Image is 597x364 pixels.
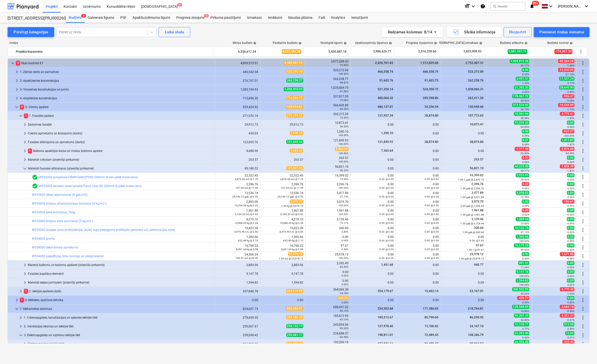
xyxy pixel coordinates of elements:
div: 430.03 [217,132,258,135]
div: 566,439.89 [308,104,348,111]
span: 1,513,835.66 [420,61,439,65]
span: Vairāk darbību [580,253,586,259]
span: 533,372.09 [467,70,484,73]
div: Budžets [66,13,85,23]
span: 0.00 [522,129,529,133]
span: -174,867.54 [554,49,572,54]
div: Noslēgtie līgumi [321,41,347,45]
div: Apakšuzņēmēju līgumos [355,41,392,45]
small: 0.00% [522,73,529,76]
span: -2,876.68 [560,147,574,151]
i: format_size [464,3,470,9]
span: -1,517.40 [515,147,529,151]
div: 537,817.05 [308,95,348,102]
span: 486,137.01 [377,105,394,109]
div: Progresa ziņojumos [406,41,437,45]
div: 263.57 [262,158,303,161]
button: Pievienot rindas vienumu [534,27,589,37]
span: 1,028,066.31 [465,87,484,91]
small: -64.08% [565,152,574,155]
small: -21.13% [565,73,574,76]
div: 0.00 [353,158,394,161]
a: Faili [316,13,328,23]
div: 6,356,617.34 [215,48,256,56]
small: -200.00% [564,134,574,137]
small: 100.00% [338,160,348,163]
div: 263.57 [217,158,258,161]
a: W555000 līmjava siltumizolācijas līmēšanai (4 kg/m2 ) [32,202,106,205]
span: Vairāk darbību [580,157,586,163]
div: rindas [8,41,213,45]
div: 263.57 [308,156,348,163]
span: help [523,42,527,45]
a: Izmaksas [244,13,265,23]
div: Materiāli cokolam (atsevišķi pērkamie) [28,156,213,164]
div: Galvenais līgums [85,13,117,23]
div: 0.00 [398,123,439,126]
span: keyboard_arrow_down [14,104,20,110]
a: Ienākumi [265,13,285,23]
span: Vairāk darbību [580,201,586,207]
span: 21,385.30 [514,85,529,89]
span: -3,779.41 [560,112,574,116]
span: keyboard_arrow_down [14,306,20,312]
small: 0.00% [522,143,529,146]
span: keyboard_arrow_down [18,113,24,119]
span: 1,815.82 [561,138,574,142]
small: 60.26% [340,108,348,110]
small: 100.00% [338,72,348,75]
a: Naudas plūsma [285,13,316,23]
div: 0.00 [398,149,439,153]
span: 99+ [532,1,539,6]
a: W555000 putuplasts FINNFOAM EPS80 200mm (k nav jāliek mater.cenā) [39,175,138,179]
small: 75.08% [340,99,348,102]
div: 10,873.41 [308,121,348,128]
span: Vairāk darbību [580,297,586,303]
small: 100.00% [338,134,348,137]
a: Apakšuzņēmuma līgumi [130,13,173,23]
div: Cokola apmetums un krāsojums (darbs) [28,129,213,137]
span: Vairāk darbību [580,280,586,286]
span: 1,081,397.71 [508,49,527,54]
span: Vairāk darbību [580,148,586,154]
span: 7,365.64 [381,149,394,152]
span: 3,825,909.93 [463,49,482,54]
span: Vairāk darbību [580,78,586,84]
div: 271,576.14 [217,114,258,118]
small: 0.00% [522,134,529,137]
div: 29,912.73 [217,123,258,126]
div: 56,821.10 [308,165,348,172]
div: Sīkāka informācija [453,29,496,35]
span: keyboard_arrow_right [18,288,24,294]
span: 263,411.59 [467,96,484,100]
span: keyboard_arrow_right [22,271,28,277]
span: 1 [28,148,32,153]
span: Vairāk darbību [580,60,586,66]
span: 1,056,455.03 [284,87,303,91]
small: -0.08% [567,99,574,102]
span: 44,225.90 [514,164,529,168]
a: W555000 akmens vates lamella Paroc Linio 80 200mm (k jāliek mater.cenā) [39,184,142,188]
span: Vairāk darbību [580,236,586,242]
span: 28,649.90 [559,85,574,89]
button: Meklēt [490,2,525,11]
div: 1,035,069.73 [308,86,348,93]
span: help [252,42,256,45]
a: Progresa ziņojumi1 [173,13,207,23]
a: Pirkuma pasūtījumi [207,13,244,23]
small: 73.50% [340,116,348,119]
span: help [297,42,302,45]
div: Eksportēt [509,29,526,35]
span: 263.57 [473,158,484,161]
a: W555000 līmjava sieta armēšanai (5 kg/m2 ) [32,219,93,223]
span: Vairāk darbību [580,130,586,136]
div: 2- Apakšzemes konstrukcijas [20,77,213,85]
button: Sīkāka informācija [447,27,502,37]
small: 39.74% [521,108,529,111]
div: 715,698.30 [217,97,258,100]
small: -1.69% [567,64,574,67]
span: 121,849.94 [286,140,303,144]
span: 38,874.80 [424,140,439,144]
small: 24.92% [521,99,529,102]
